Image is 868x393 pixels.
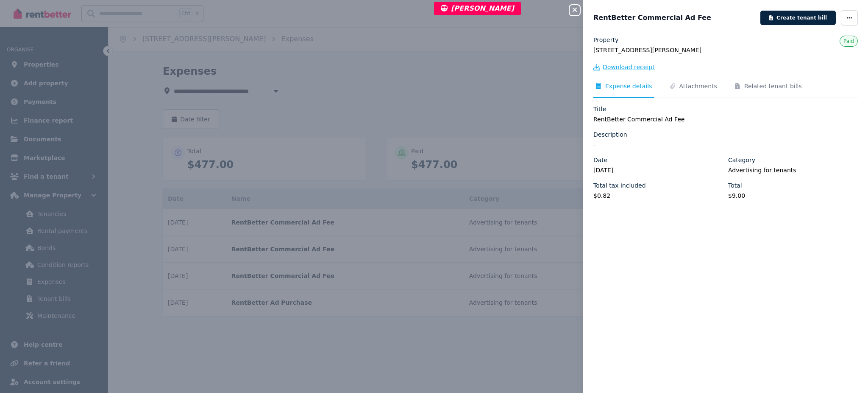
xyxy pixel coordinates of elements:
span: Download receipt [603,63,655,71]
label: Category [728,156,755,164]
button: Create tenant bill [760,11,836,25]
label: Date [593,156,607,164]
span: Attachments [679,82,717,90]
legend: $0.82 [593,191,723,200]
legend: - [593,140,858,149]
legend: [DATE] [593,166,723,174]
nav: Tabs [593,82,858,98]
span: Paid [843,38,854,44]
label: Title [593,105,606,113]
legend: Advertising for tenants [728,166,858,174]
legend: [STREET_ADDRESS][PERSON_NAME] [593,46,858,54]
span: RentBetter Commercial Ad Fee [593,13,711,23]
span: Related tenant bills [744,82,802,90]
label: Description [593,130,627,139]
label: Total tax included [593,181,646,190]
label: Total [728,181,742,190]
label: Property [593,36,618,44]
span: Expense details [605,82,652,90]
legend: RentBetter Commercial Ad Fee [593,115,858,124]
legend: $9.00 [728,191,858,200]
